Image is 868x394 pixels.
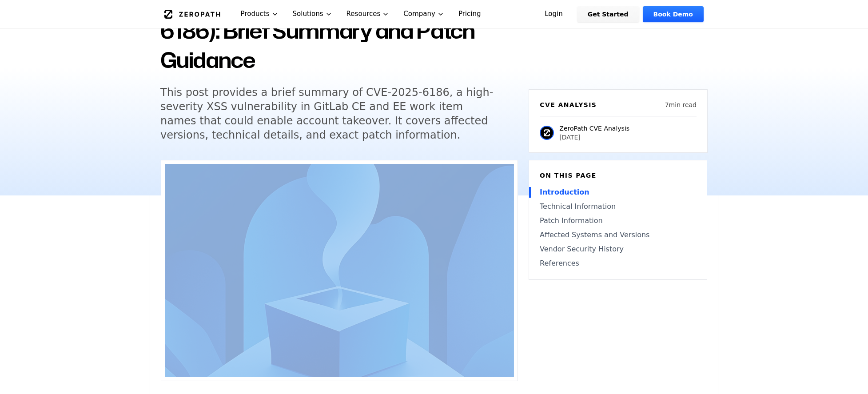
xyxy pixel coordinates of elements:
img: ZeroPath CVE Analysis [540,126,554,140]
a: Affected Systems and Versions [540,230,696,240]
p: 7 min read [665,100,697,109]
img: GitLab Work Item XSS (CVE-2025-6186): Brief Summary and Patch Guidance [165,164,514,377]
a: Technical Information [540,201,696,212]
h6: CVE Analysis [540,100,597,109]
p: [DATE] [559,133,629,142]
a: Patch Information [540,215,696,226]
a: Get Started [577,6,639,22]
a: Introduction [540,187,696,198]
h6: On this page [540,171,696,180]
a: Vendor Security History [540,244,696,255]
a: References [540,258,696,269]
a: Book Demo [643,6,704,22]
p: ZeroPath CVE Analysis [559,124,629,133]
a: Login [534,6,573,22]
h5: This post provides a brief summary of CVE-2025-6186, a high-severity XSS vulnerability in GitLab ... [160,85,502,142]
